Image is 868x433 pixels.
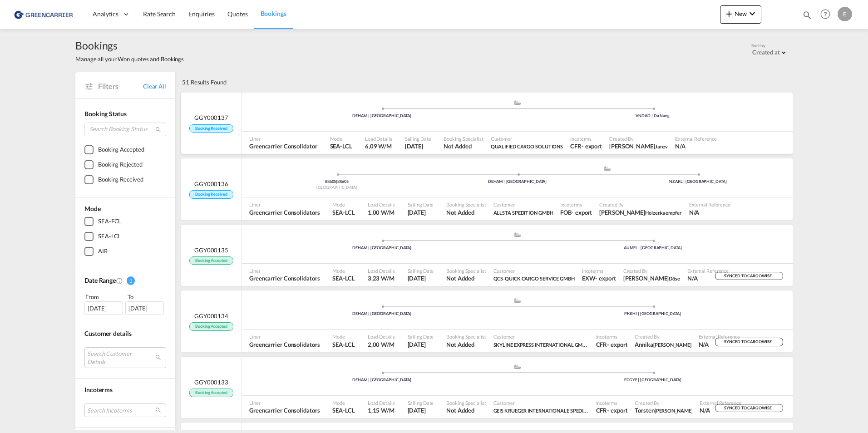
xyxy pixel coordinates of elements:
[818,6,833,22] span: Help
[408,340,434,349] span: 5 Oct 2025
[189,322,233,331] span: Booking Accepted
[687,274,729,282] span: N/A
[247,311,518,317] div: DEHAM | [GEOGRAPHIC_DATA]
[143,10,176,18] span: Rate Search
[181,225,793,286] div: GGY000135 Booking Accepted assets/icons/custom/ship-fill.svgassets/icons/custom/roll-o-plane.svgP...
[599,208,681,216] span: Bianca Holzenkaempfer
[408,201,434,208] span: Sailing Date
[365,143,392,150] span: 6,09 W/M
[98,247,108,256] div: AIR
[98,160,142,169] div: Booking Rejected
[98,175,143,184] div: Booking Received
[181,93,793,154] div: GGY000137 Booking Received assets/icons/custom/ship-fill.svgassets/icons/custom/roll-o-plane.svgP...
[700,399,741,406] span: External Reference
[188,10,215,18] span: Enquiries
[720,5,761,24] button: icon-plus 400-fgNewicon-chevron-down
[689,201,730,208] span: External Reference
[249,267,320,274] span: Liner
[491,143,563,149] span: QUALIFIED CARGO SOLUTIONS
[444,135,483,142] span: Booking Specialist
[446,340,486,349] span: Not Added
[715,338,783,346] div: SYNCED TO CARGOWISE
[446,274,486,282] span: Not Added
[84,232,166,241] md-checkbox: SEA-LCL
[330,142,352,150] span: SEA-LCL
[572,208,592,216] div: - export
[518,113,789,119] div: VNDAD | Da Nang
[84,276,116,284] span: Date Range
[194,180,228,188] span: GGY000136
[699,340,740,349] span: N/A
[675,142,716,150] span: N/A
[189,190,233,199] span: Booking Received
[84,386,113,394] span: Incoterms
[84,110,127,118] span: Booking Status
[635,340,691,349] span: Annika Huss
[699,333,740,340] span: External Reference
[596,333,628,340] span: Incoterms
[181,290,793,352] div: GGY000134 Booking Accepted assets/icons/custom/ship-fill.svgassets/icons/custom/roll-o-plane.svgP...
[715,404,783,413] div: SYNCED TO CARGOWISE
[247,245,518,251] div: DEHAM | [GEOGRAPHIC_DATA]
[194,113,228,122] span: GGY000137
[493,399,589,406] span: Customer
[596,399,628,406] span: Incoterms
[249,399,320,406] span: Liner
[84,292,124,301] div: From
[368,407,395,414] span: 1,15 W/M
[493,208,553,216] span: ALLSTA SPEDITION GMBH
[368,275,395,282] span: 3,23 W/M
[715,272,783,280] div: SYNCED TO CARGOWISE
[368,333,395,340] span: Load Details
[368,341,395,348] span: 2,00 W/M
[675,135,716,142] span: External Reference
[75,55,184,63] span: Manage all your Won quotes and Bookings
[98,232,121,241] div: SEA-LCL
[408,208,434,216] span: 29 Sep 2025
[700,406,741,414] span: N/A
[724,339,774,348] span: SYNCED TO CARGOWISE
[249,208,320,216] span: Greencarrier Consolidators
[332,208,355,216] span: SEA-LCL
[493,276,575,281] span: QCS-QUICK CARGO SERVICE GMBH
[368,201,395,208] span: Load Details
[194,378,228,386] span: GGY000133
[227,10,247,18] span: Quotes
[493,407,612,414] span: GEIS KRUEGER INTERNATIONALE SPEDITION GMBH
[560,208,592,216] span: FOB export
[249,340,320,349] span: Greencarrier Consolidators
[570,142,582,150] div: CFR
[582,274,616,282] span: EXW export
[635,333,691,340] span: Created By
[247,113,518,119] div: DEHAM | [GEOGRAPHIC_DATA]
[687,267,729,274] span: External Reference
[84,292,166,315] span: From To [DATE][DATE]
[724,8,735,19] md-icon: icon-plus 400-fg
[493,340,589,349] span: SKYLINE EXPRESS INTERNATIONAL GMBH
[607,406,627,414] div: - export
[143,82,166,90] a: Clear All
[747,8,758,19] md-icon: icon-chevron-down
[405,135,431,142] span: Sailing Date
[446,399,486,406] span: Booking Specialist
[444,142,483,150] span: Not Added
[655,143,668,149] span: Janev
[408,399,434,406] span: Sailing Date
[189,124,233,133] span: Booking Received
[249,142,317,150] span: Greencarrier Consolidator
[582,142,602,150] div: - export
[332,340,355,349] span: SEA-LCL
[493,274,575,282] span: QCS-QUICK CARGO SERVICE GMBH
[330,135,352,142] span: Mode
[560,208,572,216] div: FOB
[261,10,286,17] span: Bookings
[818,6,838,23] div: Help
[751,42,765,49] span: Sort by
[332,406,355,414] span: SEA-LCL
[635,399,692,406] span: Created By
[493,201,553,208] span: Customer
[518,377,789,383] div: ECGYE | [GEOGRAPHIC_DATA]
[332,399,355,406] span: Mode
[493,406,589,414] span: GEIS KRUEGER INTERNATIONALE SPEDITION GMBH
[84,205,101,212] span: Mode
